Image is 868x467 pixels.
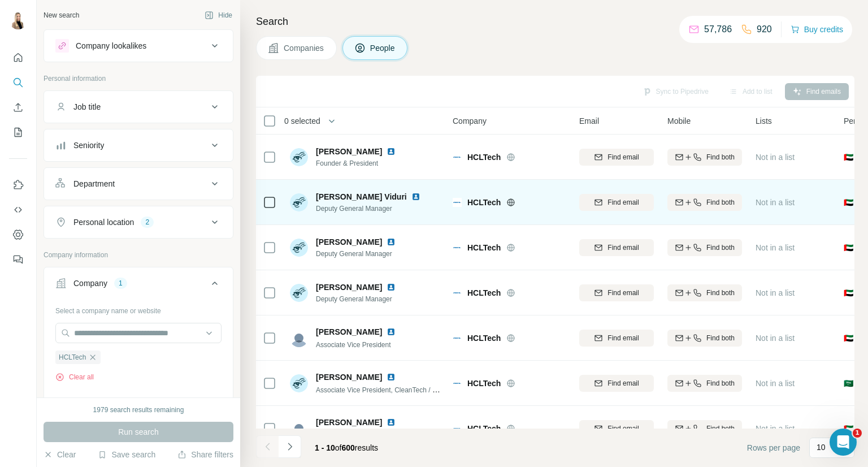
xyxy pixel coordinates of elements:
[316,417,382,428] span: [PERSON_NAME]
[9,97,27,118] button: Enrich CSV
[453,334,462,343] img: Logo of HCLTech
[279,435,301,458] button: Navigate to next page
[706,152,735,162] span: Find both
[9,224,27,245] button: Dashboard
[607,333,639,343] span: Find email
[290,284,308,302] img: Avatar
[844,242,853,253] span: 🇦🇪
[316,371,382,383] span: [PERSON_NAME]
[844,152,853,163] span: 🇦🇪
[607,197,639,207] span: Find email
[817,442,826,453] p: 10
[177,449,233,460] button: Share filters
[342,443,355,452] span: 600
[757,23,772,36] p: 920
[844,287,853,299] span: 🇦🇪
[316,327,382,336] span: [PERSON_NAME]
[667,115,691,127] span: Mobile
[453,379,462,388] img: Logo of HCLTech
[579,330,654,347] button: Find email
[706,423,735,434] span: Find both
[44,73,233,84] p: Personal information
[756,115,772,127] span: Lists
[756,198,795,207] span: Not in a list
[706,288,735,298] span: Find both
[73,278,107,289] div: Company
[607,378,639,388] span: Find email
[467,423,501,434] span: HCLTech
[453,243,462,252] img: Logo of HCLTech
[73,101,101,113] div: Job title
[9,11,27,29] img: Avatar
[453,198,462,207] img: Logo of HCLTech
[98,449,155,460] button: Save search
[387,147,396,156] img: LinkedIn logo
[706,197,735,207] span: Find both
[44,270,233,301] button: Company1
[844,332,853,344] span: 🇦🇪
[387,327,396,336] img: LinkedIn logo
[667,375,742,392] button: Find both
[316,294,400,304] span: Deputy General Manager
[704,23,732,36] p: 57,786
[667,420,742,437] button: Find both
[316,249,400,259] span: Deputy General Manager
[316,282,382,293] span: [PERSON_NAME]
[335,443,342,452] span: of
[579,194,654,211] button: Find email
[93,405,184,415] div: 1979 search results remaining
[756,288,795,297] span: Not in a list
[9,122,27,142] button: My lists
[579,375,654,392] button: Find email
[756,424,795,433] span: Not in a list
[44,93,233,120] button: Job title
[667,330,742,347] button: Find both
[607,288,639,298] span: Find email
[667,284,742,301] button: Find both
[315,443,378,452] span: results
[316,158,400,168] span: Founder & President
[44,132,233,159] button: Seniority
[453,115,487,127] span: Company
[44,170,233,197] button: Department
[55,372,94,382] button: Clear all
[467,332,501,344] span: HCLTech
[607,152,639,162] span: Find email
[453,288,462,297] img: Logo of HCLTech
[756,243,795,252] span: Not in a list
[316,236,382,248] span: [PERSON_NAME]
[44,250,233,260] p: Company information
[453,424,462,433] img: Logo of HCLTech
[315,443,335,452] span: 1 - 10
[9,200,27,220] button: Use Surfe API
[467,197,501,208] span: HCLTech
[747,442,800,453] span: Rows per page
[387,418,396,427] img: LinkedIn logo
[290,239,308,257] img: Avatar
[290,148,308,166] img: Avatar
[76,40,146,51] div: Company lookalikes
[667,194,742,211] button: Find both
[290,193,308,211] img: Avatar
[197,7,240,24] button: Hide
[9,72,27,93] button: Search
[290,374,308,392] img: Avatar
[284,115,320,127] span: 0 selected
[853,429,862,438] span: 1
[756,153,795,162] span: Not in a list
[467,378,501,389] span: HCLTech
[73,217,134,228] div: Personal location
[316,385,472,394] span: Associate Vice President, CleanTech / Sustainability
[9,249,27,270] button: Feedback
[290,420,308,438] img: Avatar
[256,14,854,29] h4: Search
[579,149,654,166] button: Find email
[44,10,79,20] div: New search
[9,47,27,68] button: Quick start
[579,420,654,437] button: Find email
[844,197,853,208] span: 🇦🇪
[114,278,127,288] div: 1
[579,239,654,256] button: Find email
[141,217,154,227] div: 2
[44,32,233,59] button: Company lookalikes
